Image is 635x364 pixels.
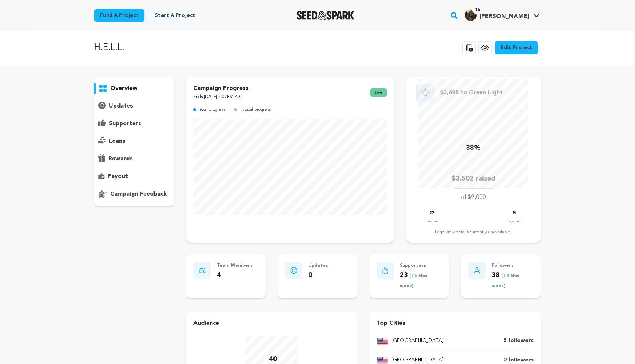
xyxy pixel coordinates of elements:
p: 23 [400,270,442,291]
p: 0 [308,270,328,281]
p: Typical progress [240,106,271,114]
span: live [370,88,387,97]
p: Pledges [425,218,438,225]
div: Page view data is currently unavailable. [413,229,534,235]
p: overview [110,84,137,93]
img: 88b727fcfa40ffaa.jpg [465,9,477,21]
span: +5 [411,274,419,278]
a: Fund a project [94,9,144,22]
a: Seed&Spark Homepage [297,11,354,20]
button: overview [94,83,174,94]
p: 4 [217,270,253,281]
p: 23 [429,209,434,218]
button: campaign feedback [94,188,174,200]
span: Eliza L.'s Profile [463,8,541,23]
button: supporters [94,118,174,130]
span: ( this week) [400,274,427,289]
p: Team Members [217,262,253,270]
p: 38 [492,270,534,291]
p: Your progress [199,106,225,114]
p: H.E.L.L. [94,41,125,54]
p: supporters [109,119,141,128]
a: Eliza L.'s Profile [463,8,541,21]
button: updates [94,100,174,112]
p: Ends [DATE] 2:07PM PDT [193,93,248,101]
a: Edit Project [495,41,538,54]
h4: Audience [193,319,350,328]
p: of $9,000 [461,193,486,202]
button: rewards [94,153,174,165]
p: Updates [308,262,328,270]
p: 38% [466,143,481,153]
span: +4 [503,274,510,278]
img: Seed&Spark Logo Dark Mode [297,11,354,20]
p: loans [109,137,125,146]
p: 5 followers [504,336,534,345]
p: updates [109,102,133,110]
p: [GEOGRAPHIC_DATA] [391,336,444,345]
p: rewards [108,154,133,163]
div: Eliza L.'s Profile [465,9,529,21]
p: Followers [492,262,534,270]
span: ( this week) [492,274,519,289]
button: payout [94,171,174,182]
p: 5 [513,209,516,218]
a: Start a project [149,9,201,22]
p: Days Left [507,218,521,225]
h4: Top Cities [377,319,534,328]
p: payout [108,172,128,181]
button: loans [94,135,174,147]
span: [PERSON_NAME] [480,14,529,19]
p: Supporters [400,262,442,270]
span: 15 [472,6,483,14]
p: Campaign Progress [193,84,248,93]
p: campaign feedback [110,190,167,199]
